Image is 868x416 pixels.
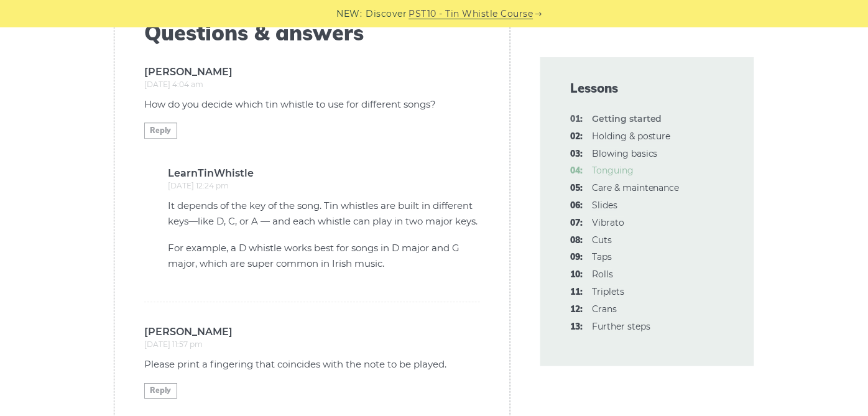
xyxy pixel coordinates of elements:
span: 08: [570,233,583,248]
a: Reply to Patricia Keeley [144,383,177,399]
p: For example, a D whistle works best for songs in D major and G major, which are super common in I... [168,240,480,272]
a: PST10 - Tin Whistle Course [409,7,533,21]
strong: Getting started [592,113,662,124]
p: It depends of the key of the song. Tin whistles are built in different keys—like D, C, or A — and... [168,198,480,229]
span: 04: [570,164,583,178]
b: [PERSON_NAME] [144,67,480,77]
time: [DATE] 11:57 pm [144,340,203,349]
span: NEW: [337,7,362,21]
a: 10:Rolls [592,269,613,280]
span: 02: [570,129,583,144]
time: [DATE] 4:04 am [144,80,203,89]
b: LearnTinWhistle [168,169,480,178]
a: 07:Vibrato [592,217,624,228]
time: [DATE] 12:24 pm [168,181,229,190]
span: Lessons [570,80,724,97]
span: 03: [570,147,583,162]
a: 06:Slides [592,200,617,211]
p: How do you decide which tin whistle to use for different songs? [144,96,480,113]
a: 13:Further steps [592,321,650,332]
span: Questions & answers [144,21,480,46]
span: 01: [570,112,583,127]
a: 03:Blowing basics [592,148,658,159]
p: Please print a fingering that coincides with the note to be played. [144,356,480,372]
a: 02:Holding & posture [592,131,671,142]
a: 08:Cuts [592,234,612,246]
span: 06: [570,198,583,213]
a: 11:Triplets [592,286,624,297]
span: 12: [570,302,583,317]
span: Discover [366,7,407,21]
a: 05:Care & maintenance [592,182,680,193]
span: 07: [570,216,583,231]
span: 10: [570,267,583,282]
span: 13: [570,320,583,335]
a: 04:Tonguing [592,165,634,176]
a: 09:Taps [592,251,612,262]
b: [PERSON_NAME] [144,327,480,337]
span: 05: [570,181,583,196]
span: 11: [570,285,583,300]
a: Reply to Elisha Temple [144,122,177,138]
a: 12:Crans [592,303,617,315]
span: 09: [570,250,583,265]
